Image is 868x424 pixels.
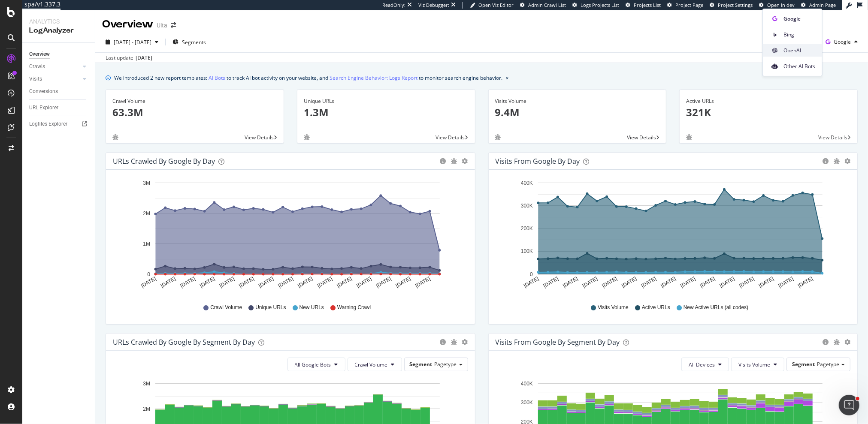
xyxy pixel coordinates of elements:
text: 3M [143,180,150,186]
span: Pagetype [817,361,839,368]
div: A chart. [113,177,469,296]
div: Visits [29,75,42,84]
div: circle-info [440,339,447,345]
div: gear [844,158,850,164]
span: Visits Volume [738,361,770,368]
text: [DATE] [160,276,177,289]
span: Project Page [675,2,703,8]
div: Logfiles Explorer [29,120,67,129]
span: Warning Crawl [337,304,371,311]
text: 300K [520,400,532,406]
span: All Devices [689,361,715,368]
span: Admin Crawl List [528,2,566,8]
a: Visits [29,75,80,84]
span: Open in dev [767,2,795,8]
svg: A chart. [496,177,851,296]
p: 321K [686,105,851,120]
span: View Details [245,134,274,141]
span: Crawl Volume [355,361,388,368]
div: Ulta [157,21,167,30]
div: bug [686,134,692,140]
div: URL Explorer [29,103,58,112]
text: [DATE] [316,276,333,289]
text: [DATE] [797,276,814,289]
a: Search Engine Behavior: Logs Report [330,73,417,82]
a: Overview [29,50,89,59]
text: [DATE] [718,276,735,289]
div: Visits from Google by day [496,157,580,165]
a: Admin Crawl List [520,2,566,9]
text: [DATE] [277,276,294,289]
text: 300K [520,203,532,209]
div: Visits from Google By Segment By Day [496,338,620,346]
a: Logfiles Explorer [29,120,89,129]
text: [DATE] [542,276,560,289]
span: Segment [410,361,432,368]
text: [DATE] [395,276,412,289]
text: [DATE] [659,276,677,289]
div: ReadOnly: [382,2,405,9]
text: [DATE] [356,276,373,289]
div: bug [304,134,310,140]
text: 100K [520,249,532,255]
button: Visits Volume [731,358,784,371]
text: [DATE] [199,276,216,289]
a: Admin Page [801,2,836,9]
text: 0 [147,271,150,277]
div: Last update [106,54,152,62]
span: Unique URLs [255,304,286,311]
text: 0 [530,271,533,277]
div: arrow-right-arrow-left [171,22,176,28]
div: bug [833,339,840,345]
text: [DATE] [601,276,618,289]
a: AI Bots [209,73,225,82]
div: URLs Crawled by Google By Segment By Day [113,338,255,346]
button: All Devices [681,358,729,371]
span: [DATE] - [DATE] [114,39,151,46]
text: [DATE] [523,276,540,289]
span: Pagetype [435,361,457,368]
text: [DATE] [414,276,432,289]
span: Other AI Bots [783,63,815,70]
text: [DATE] [336,276,353,289]
a: Open in dev [759,2,795,9]
span: New URLs [299,304,324,311]
div: Overview [102,17,153,32]
div: gear [844,339,850,345]
span: Segments [182,39,206,46]
text: [DATE] [738,276,755,289]
text: [DATE] [640,276,657,289]
div: info banner [106,73,858,82]
span: View Details [627,134,656,141]
a: Projects List [626,2,661,9]
text: [DATE] [218,276,236,289]
a: Project Settings [710,2,753,9]
div: bug [112,134,118,140]
text: 2M [143,210,150,217]
div: [DATE] [136,54,152,62]
text: [DATE] [562,276,579,289]
div: bug [833,158,840,164]
div: circle-info [440,158,447,164]
span: Crawl Volume [210,304,242,311]
button: Google [822,35,861,49]
text: [DATE] [777,276,794,289]
a: Logs Projects List [572,2,619,9]
text: [DATE] [620,276,638,289]
a: URL Explorer [29,103,89,112]
text: 1M [143,241,150,247]
text: [DATE] [581,276,599,289]
a: Crawls [29,62,80,71]
iframe: Intercom live chat [839,395,859,415]
div: URLs Crawled by Google by day [113,157,215,165]
text: [DATE] [679,276,696,289]
div: Conversions [29,87,58,96]
span: Bing [783,31,815,39]
div: circle-info [822,339,829,345]
text: [DATE] [758,276,775,289]
text: [DATE] [699,276,716,289]
text: 400K [520,180,532,186]
div: bug [451,339,458,345]
span: New Active URLs (all codes) [684,304,748,311]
